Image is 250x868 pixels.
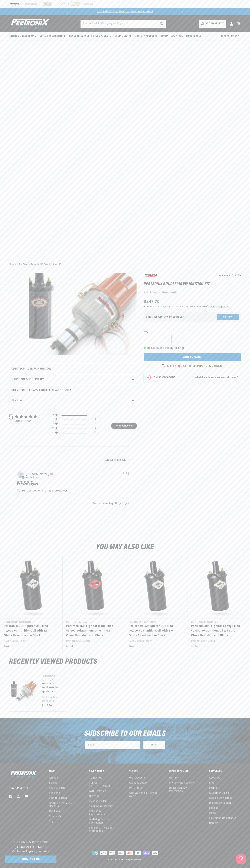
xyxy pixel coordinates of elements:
a: Call Us ([PHONE_NUMBER]) [89,780,118,789]
div: Vote down [125,502,127,505]
h2: Additional information [11,367,51,371]
h2: Shipping & Delivery [11,377,44,382]
a: Sitemap [209,806,219,811]
h3: Shipping Outside the [GEOGRAPHIC_DATA]? [5,840,56,850]
div: 5 [52,413,54,416]
a: Spyke [49,819,56,824]
strong: EMISSIONS CODE [154,376,175,379]
a: Tools & Parts [49,786,65,791]
a: Privacy and Security [169,780,194,785]
span: Battery Products [135,34,157,38]
summary: Product Support [219,32,241,41]
a: PerTronix [49,791,60,796]
small: All rights reserved. [124,859,142,861]
span: $23 [187,306,191,308]
label: QTY [144,331,241,334]
a: Your account [129,776,145,780]
span: dylan n. [26,472,53,476]
img: Pertronix [9,770,38,778]
a: FAQ Pertronix [89,789,106,794]
button: Write A Review [111,423,137,429]
strong: Bundle016 [162,291,177,294]
button: Translation missing: en.sections.announcements.previous_announcement [64,8,71,15]
a: Emissions compliance [209,816,236,821]
div: 5 star by 1 reviews [52,413,96,418]
strong: What does this emissions code mean? [195,376,238,379]
p: 4 interest-free payments or as low as /mo with . [144,305,229,308]
a: Blog [209,780,214,785]
div: 2 star by 0 reviews [52,427,96,431]
div: 4 [52,418,54,421]
button: search button [158,20,166,28]
a: PerTronix Bundle016 VW Ignition Kit [19,263,62,267]
div: 0 [95,427,96,431]
a: Customer Builds [209,791,229,796]
div: 1 of 2 [71,10,179,14]
a: Patriot Exhaust [49,796,67,801]
summary: Reviews [9,395,137,406]
img: Emissions code [146,375,152,380]
div: 1 Review [232,273,241,277]
button: Translation missing: en.sections.announcements.next_announcement [179,8,186,15]
a: [PERSON_NAME]'s Headers [49,801,78,809]
span: Motorcycle [186,34,201,38]
div: 0 [95,418,96,422]
a: PerTronix40011 Ignitor Oil Filled 40,000 VoltIgnitionCoil with 1.5 Ohms Resistance in Black [4,624,55,638]
div: Does This part fit My vehicle? [146,316,184,318]
a: PerTronix40511 Ignitor Oil Filled 40,000 VoltIgnitionCoil with 3.0 Ohms Resistance in Black [129,624,180,638]
span: Product Support [219,34,239,38]
a: Ignition [49,776,58,780]
a: [PHONE_NUMBER] [196,365,223,368]
a: Exhaust [49,780,58,785]
a: Distributor Lookup [209,801,232,806]
button: Sort by:With media [104,459,129,461]
div: 2 [52,427,54,430]
div: Was this review helpful? [93,502,117,505]
span: Spark Plug Wires [161,34,183,38]
div: Awesome upgrade [17,483,39,486]
a: Returns & Replacements [89,809,118,817]
summary: Returns, Replacements & Warranty [9,385,137,395]
button: Subscribe [143,741,165,749]
a: Add My Vehicle: How It Works [129,791,161,799]
summary: Ignition Conversions [9,32,38,40]
summary: Battery Products [133,32,159,40]
div: 1 star by 0 reviews [52,431,96,436]
p: Need help? Call us at [167,364,223,369]
a: Viewing Orders [89,799,108,804]
span: Add my vehicle [206,22,224,25]
summary: Headers, Exhausts & Components [67,32,113,40]
summary: Spark Plug Wires [159,32,185,40]
a: PerTronix40611 Ignitor Epoxy Filled 40,000 VoltIgnitionCoil with 3.0 Ohms Resistance in Black [191,624,243,638]
h2: You may also like [9,544,241,551]
a: Ordering [89,794,100,799]
a: JBA Exhaust [49,809,64,814]
p: In-Stock and Ready to Ship [144,346,241,351]
summary: Motorcycle [184,32,203,40]
h1: PerTronix Bundle016 VW Ignition Kit [144,282,241,286]
h2: RECENTLY VIEWED PRODUCTS [9,659,241,665]
span: Headers, Exhausts & Components [69,34,111,38]
div: 1 [128,502,129,505]
a: Warranty [169,776,180,780]
small: © 2025 . [108,859,124,861]
a: PerTronix [115,859,123,861]
a: Catalog Downloads [209,796,232,801]
a: Shipping & Delivery [89,804,113,809]
a: About Us [209,776,220,780]
div: 3 [52,422,54,425]
a: PerTronix Bundle016 VW Ignition Kit [42,682,60,694]
span: $247.70 [144,299,160,305]
input: Email [85,741,140,749]
div: 5 [9,413,13,422]
h3: Subscribe to our emails [84,730,166,737]
div: 3 star by 0 reviews [52,422,96,427]
h2: Returns, Replacements & Warranty [11,388,72,392]
nav: breadcrumbs [9,263,241,267]
div: 1 [95,413,95,418]
a: Do not sell my information [169,786,201,794]
a: Events [209,786,217,791]
div: [DATE] [120,472,129,475]
button: Verify [217,314,239,320]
